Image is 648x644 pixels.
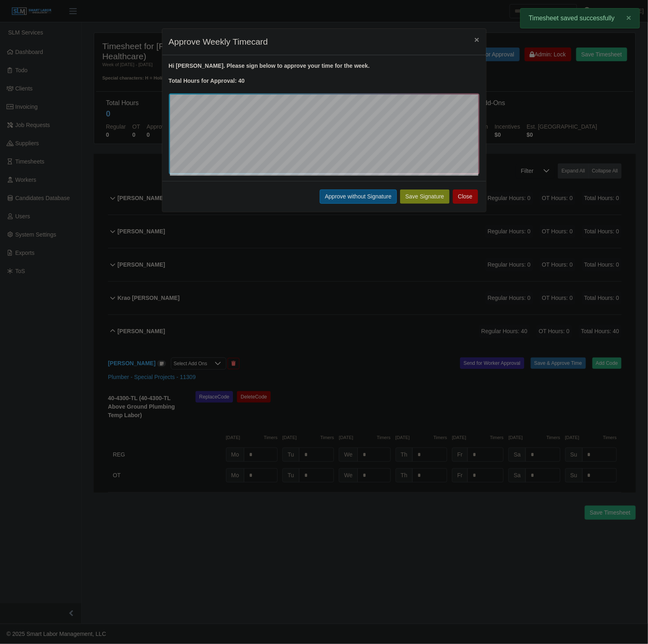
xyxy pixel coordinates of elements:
h4: Approve Weekly Timecard [169,35,268,48]
strong: Total Hours for Approval: 40 [169,78,245,84]
button: Close [453,190,478,204]
button: Approve without Signature [320,190,397,204]
span: × [474,35,479,44]
div: Timesheet saved successfully [520,8,640,28]
button: Close [468,29,486,50]
button: Save Signature [400,190,450,204]
strong: Hi [PERSON_NAME]. Please sign below to approve your time for the week. [169,62,370,69]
